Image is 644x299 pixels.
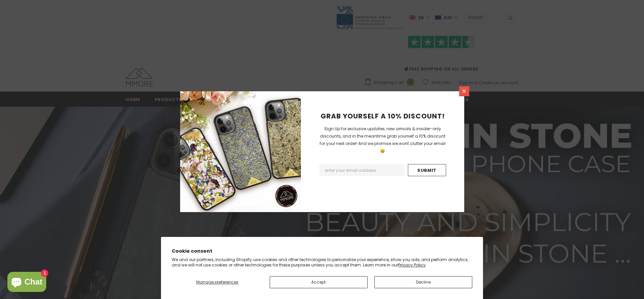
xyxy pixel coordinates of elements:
[196,279,238,285] span: Manage preferences
[321,111,445,121] span: GRAB YOURSELF A 10% DISCOUNT!
[459,86,469,96] a: Close
[270,276,368,288] button: Accept
[172,276,263,288] button: Manage preferences
[5,272,48,294] inbox-online-store-chat: Shopify online store chat
[374,276,472,288] button: Decline
[172,257,472,267] p: We and our partners, including Shopify, use cookies and other technologies to personalize your ex...
[172,248,472,255] h2: Cookie consent
[320,126,445,154] span: Sign Up for exclusive updates, new arrivals & insider-only discounts, and in the meantime grab yo...
[398,262,426,268] a: Privacy Policy
[408,164,446,176] input: Submit
[319,164,405,176] input: Email Address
